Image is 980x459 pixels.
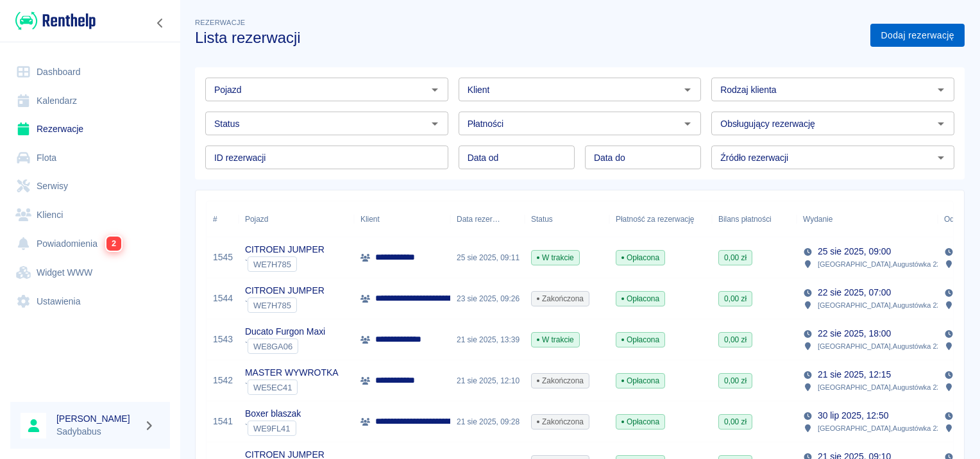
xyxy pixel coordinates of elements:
[932,115,950,133] button: Otwórz
[719,293,752,305] span: 0,00 zł
[616,334,664,346] span: Opłacona
[712,201,797,237] div: Bilans płatności
[10,201,170,229] a: Klienci
[450,319,525,360] div: 21 sie 2025, 13:39
[932,149,950,167] button: Otwórz
[818,368,891,381] p: 21 sie 2025, 12:15
[532,334,579,346] span: W trakcie
[616,201,695,237] div: Płatność za rezerwację
[818,340,945,352] p: [GEOGRAPHIC_DATA] , Augustówka 22A
[213,292,233,305] a: 1544
[818,299,945,311] p: [GEOGRAPHIC_DATA] , Augustówka 22A
[245,297,325,313] div: `
[679,115,697,133] button: Otwórz
[354,201,450,237] div: Klient
[213,251,233,264] a: 1545
[426,115,444,133] button: Otwórz
[10,229,170,258] a: Powiadomienia2
[457,201,500,237] div: Data rezerwacji
[245,325,325,338] p: Ducato Furgon Maxi
[616,416,664,428] span: Opłacona
[532,252,579,263] span: W trakcie
[213,201,217,237] div: #
[532,375,589,387] span: Zakończona
[56,412,139,425] h6: [PERSON_NAME]
[818,258,945,270] p: [GEOGRAPHIC_DATA] , Augustówka 22A
[245,201,268,237] div: Pojazd
[932,81,950,99] button: Otwórz
[531,201,553,237] div: Status
[245,380,338,395] div: `
[818,422,945,434] p: [GEOGRAPHIC_DATA] , Augustówka 22A
[248,301,296,310] span: WE7H785
[248,424,296,433] span: WE9FL41
[248,260,296,269] span: WE7H785
[10,258,170,287] a: Widget WWW
[245,421,301,436] div: `
[195,19,245,26] span: Rezerwacje
[106,237,121,251] span: 2
[245,407,301,421] p: Boxer blaszak
[719,252,752,263] span: 0,00 zł
[56,425,139,438] p: Sadybabus
[213,374,233,387] a: 1542
[450,360,525,401] div: 21 sie 2025, 12:10
[10,10,96,31] a: Renthelp logo
[532,416,589,428] span: Zakończona
[719,416,752,428] span: 0,00 zł
[459,146,575,169] input: DD.MM.YYYY
[245,338,325,354] div: `
[818,286,891,299] p: 22 sie 2025, 07:00
[679,81,697,99] button: Otwórz
[360,201,380,237] div: Klient
[797,201,938,237] div: Wydanie
[10,58,170,87] a: Dashboard
[10,87,170,115] a: Kalendarz
[213,333,233,346] a: 1543
[525,201,609,237] div: Status
[532,293,589,305] span: Zakończona
[10,287,170,316] a: Ustawienia
[818,409,888,422] p: 30 lip 2025, 12:50
[616,293,664,305] span: Opłacona
[10,172,170,201] a: Serwisy
[151,15,170,31] button: Zwiń nawigację
[450,401,525,442] div: 21 sie 2025, 09:28
[248,342,298,351] span: WE8GA06
[585,146,701,169] input: DD.MM.YYYY
[245,243,325,256] p: CITROEN JUMPER
[10,115,170,144] a: Rezerwacje
[245,284,325,297] p: CITROEN JUMPER
[500,210,518,228] button: Sort
[719,375,752,387] span: 0,00 zł
[870,24,965,47] a: Dodaj rezerwację
[818,245,891,258] p: 25 sie 2025, 09:00
[818,381,945,393] p: [GEOGRAPHIC_DATA] , Augustówka 22A
[450,278,525,319] div: 23 sie 2025, 09:26
[616,252,664,263] span: Opłacona
[245,256,325,272] div: `
[818,327,891,340] p: 22 sie 2025, 18:00
[15,10,96,31] img: Renthelp logo
[10,144,170,172] a: Flota
[719,334,752,346] span: 0,00 zł
[195,29,860,47] h3: Lista rezerwacji
[426,81,444,99] button: Otwórz
[248,383,297,392] span: WE5EC41
[239,201,354,237] div: Pojazd
[450,201,525,237] div: Data rezerwacji
[213,415,233,428] a: 1541
[718,201,772,237] div: Bilans płatności
[245,366,338,380] p: MASTER WYWROTKA
[207,201,239,237] div: #
[450,237,525,278] div: 25 sie 2025, 09:11
[616,375,664,387] span: Opłacona
[609,201,712,237] div: Płatność za rezerwację
[803,201,832,237] div: Wydanie
[832,210,850,228] button: Sort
